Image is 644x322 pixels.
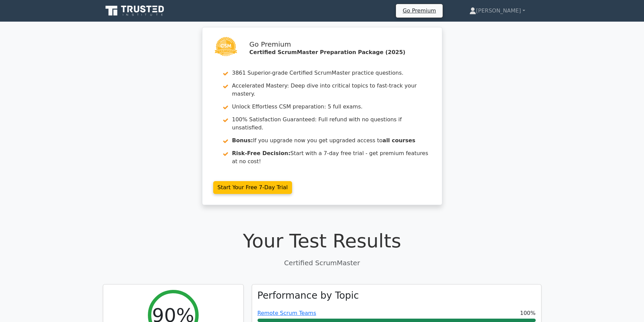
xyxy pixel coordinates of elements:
[213,181,292,194] a: Start Your Free 7-Day Trial
[258,310,316,316] a: Remote Scrum Teams
[399,6,440,15] a: Go Premium
[103,258,541,268] p: Certified ScrumMaster
[520,309,536,317] span: 100%
[103,229,541,252] h1: Your Test Results
[453,4,541,18] a: [PERSON_NAME]
[258,290,359,301] h3: Performance by Topic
